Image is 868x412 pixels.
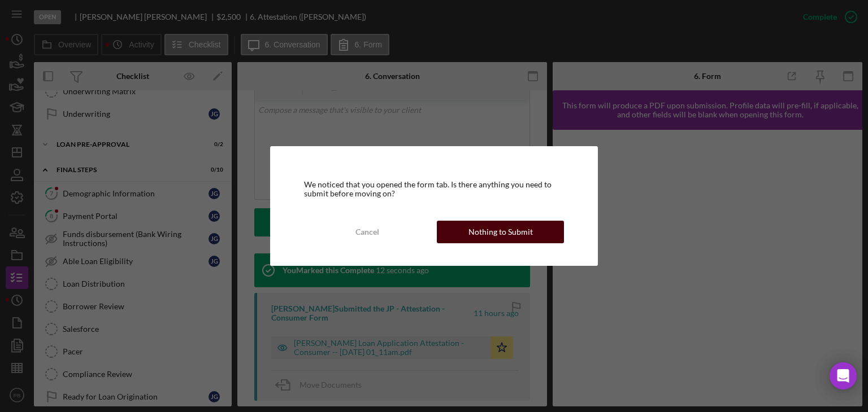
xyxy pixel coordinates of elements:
button: Cancel [304,221,431,243]
button: Nothing to Submit [437,221,564,243]
div: We noticed that you opened the form tab. Is there anything you need to submit before moving on? [304,180,565,198]
div: Open Intercom Messenger [830,362,857,389]
div: Cancel [355,221,379,243]
div: Nothing to Submit [468,221,533,243]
